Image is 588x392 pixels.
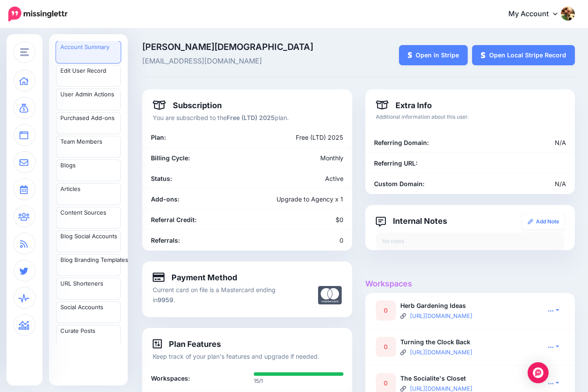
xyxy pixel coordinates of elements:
[376,100,432,110] h4: Extra Info
[436,138,573,148] div: N/A
[339,237,343,244] span: 0
[374,180,424,187] b: Custom Domain:
[56,230,121,252] a: Blog Social Accounts
[410,385,472,392] a: [URL][DOMAIN_NAME]
[400,338,470,346] b: Turning the Clock Back
[153,351,342,361] p: Keep track of your plan's features and upgrade if needed.
[56,301,121,323] a: Social Accounts
[400,302,466,309] b: Herb Gardening Ideas
[374,139,429,146] b: Referring Domain:
[254,377,343,385] p: 15/1
[20,48,29,56] img: menu.png
[376,233,565,250] div: No notes
[247,215,350,225] div: $0
[153,113,342,123] p: You are subscribed to the plan.
[374,159,417,167] b: Referring URL:
[410,312,472,319] a: [URL][DOMAIN_NAME]
[56,159,121,181] a: Blogs
[151,195,179,203] b: Add-ons:
[472,45,575,65] a: Open Local Stripe Record
[151,175,172,182] b: Status:
[56,183,121,205] a: Articles
[247,173,350,184] div: Active
[56,278,121,300] a: URL Shorteners
[227,114,275,121] b: Free (LTD) 2025
[213,194,350,204] div: Upgrade to Agency x 1
[153,339,221,349] h4: Plan Features
[376,337,396,357] div: 0
[151,237,180,244] b: Referrals:
[153,272,237,283] h4: Payment Method
[436,179,573,189] div: N/A
[213,132,350,142] div: Free (LTD) 2025
[399,45,468,65] a: Open in Stripe
[151,373,190,383] b: Workspaces:
[400,374,466,382] b: The Socialite's Closet
[56,207,121,229] a: Content Sources
[376,300,396,321] div: 0
[56,112,121,134] a: Purchased Add-ons
[153,285,291,305] p: Current card on file is a Mastercard ending in .
[56,136,121,158] a: Team Members
[56,254,121,276] a: Blog Branding Templates
[376,113,565,121] p: Additional information about this user.
[151,154,190,162] b: Billing Cycle:
[142,42,426,51] span: [PERSON_NAME][DEMOGRAPHIC_DATA]
[410,349,472,356] a: [URL][DOMAIN_NAME]
[376,215,448,226] h4: Internal Notes
[157,296,173,304] b: 9959
[142,56,426,67] span: [EMAIL_ADDRESS][DOMAIN_NAME]
[56,65,121,87] a: Edit User Record
[365,279,575,289] h4: Workspaces
[528,362,549,383] div: Open Intercom Messenger
[56,41,121,63] a: Account Summary
[522,214,564,230] a: Add Note
[56,325,121,347] a: Curate Posts
[153,100,222,110] h4: Subscription
[151,134,166,141] b: Plan:
[151,216,196,223] b: Referral Credit:
[56,88,121,110] a: User Admin Actions
[247,153,350,163] div: Monthly
[8,7,67,21] img: Missinglettr
[500,4,575,25] a: My Account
